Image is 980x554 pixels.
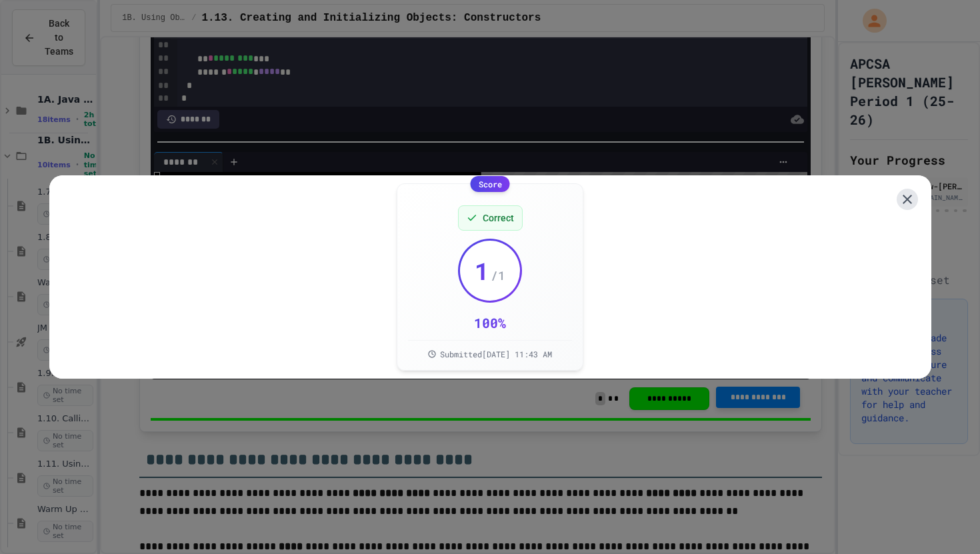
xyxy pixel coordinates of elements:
div: Score [471,176,510,192]
span: Submitted [DATE] 11:43 AM [440,349,552,359]
span: 1 [475,257,489,284]
span: / 1 [491,266,505,285]
div: 100 % [474,313,506,332]
span: Correct [483,211,514,225]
